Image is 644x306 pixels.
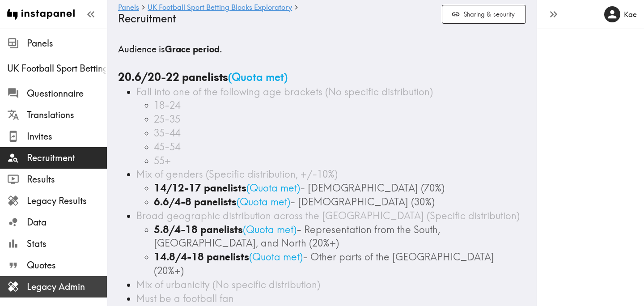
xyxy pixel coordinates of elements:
[154,195,237,208] b: 6.6/4-8 panelists
[154,127,180,139] span: 35-44
[246,182,300,194] span: ( Quota met )
[27,130,107,143] span: Invites
[237,195,290,208] span: ( Quota met )
[27,216,107,229] span: Data
[154,223,243,236] b: 5.8/4-18 panelists
[118,43,526,55] h5: Audience is .
[165,43,220,55] b: Grace period
[7,62,107,75] span: UK Football Sport Betting Blocks Exploratory
[118,70,228,84] b: 20.6/20-22 panelists
[154,223,440,250] span: - Representation from the South, [GEOGRAPHIC_DATA], and North (20%+)
[249,251,303,263] span: ( Quota met )
[27,259,107,272] span: Quotes
[136,278,320,291] span: Mix of urbanicity (No specific distribution)
[118,4,139,12] a: Panels
[148,4,292,12] a: UK Football Sport Betting Blocks Exploratory
[154,140,180,153] span: 45-54
[136,85,433,98] span: Fall into one of the following age brackets (No specific distribution)
[27,152,107,164] span: Recruitment
[442,5,526,24] button: Sharing & security
[136,168,338,180] span: Mix of genders (Specific distribution, +/-10%)
[154,251,494,277] span: - Other parts of the [GEOGRAPHIC_DATA] (20%+)
[27,238,107,250] span: Stats
[27,195,107,207] span: Legacy Results
[136,292,234,305] span: Must be a football fan
[27,37,107,50] span: Panels
[624,9,637,19] h6: Kae
[27,280,107,293] span: Legacy Admin
[290,195,435,208] span: - [DEMOGRAPHIC_DATA] (30%)
[136,209,520,222] span: Broad geographic distribution across the [GEOGRAPHIC_DATA] (Specific distribution)
[154,182,246,194] b: 14/12-17 panelists
[154,251,249,263] b: 14.8/4-18 panelists
[300,182,445,194] span: - [DEMOGRAPHIC_DATA] (70%)
[27,87,107,100] span: Questionnaire
[154,154,171,167] span: 55+
[228,70,288,84] span: ( Quota met )
[154,113,180,125] span: 25-35
[118,12,435,25] h4: Recruitment
[27,173,107,186] span: Results
[154,99,180,111] span: 18-24
[243,223,297,236] span: ( Quota met )
[27,109,107,121] span: Translations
